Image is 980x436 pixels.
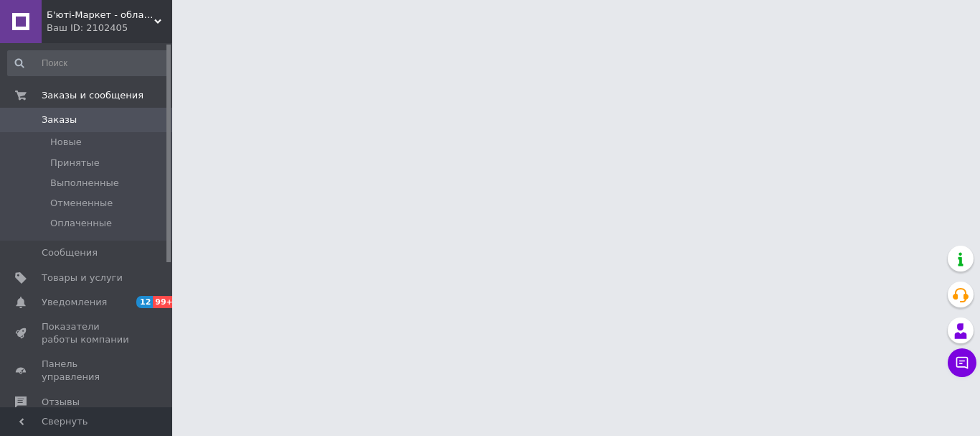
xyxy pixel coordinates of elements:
span: Заказы и сообщения [42,89,143,102]
input: Поиск [7,50,169,76]
span: Новые [50,136,82,149]
span: Уведомления [42,296,107,309]
span: 12 [136,296,153,308]
span: Принятые [50,157,100,170]
span: Заказы [42,113,77,126]
span: Панель управления [42,358,133,384]
span: Отзывы [42,396,80,409]
span: Выполненные [50,177,119,190]
span: 99+ [153,296,176,308]
span: Отмененные [50,197,113,210]
span: Товары и услуги [42,272,123,284]
span: Сообщения [42,246,98,259]
button: Чат с покупателем [948,348,976,377]
span: Показатели работы компании [42,320,133,346]
div: Ваш ID: 2102405 [47,22,172,34]
span: Оплаченные [50,217,112,230]
span: Б'юті-Маркет - обладнання для салонів краси [47,9,154,22]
